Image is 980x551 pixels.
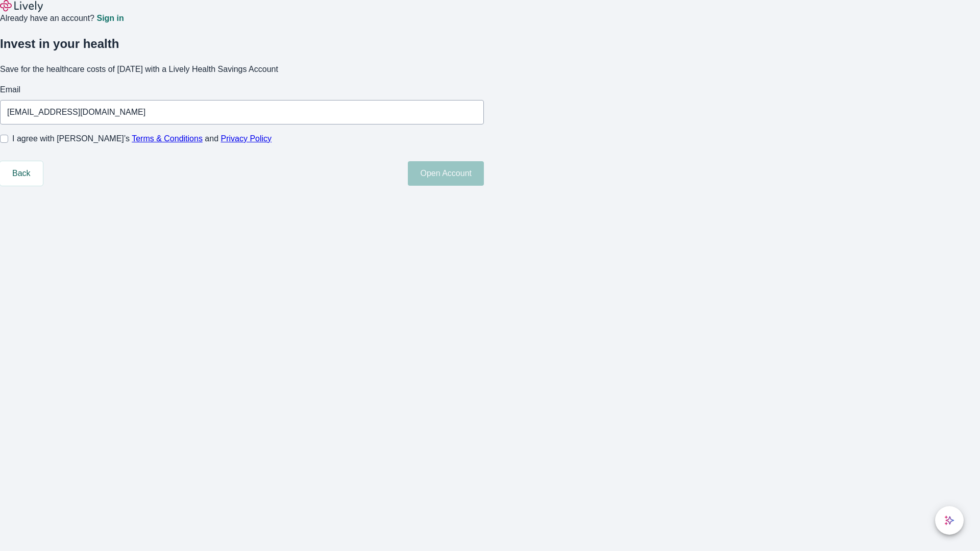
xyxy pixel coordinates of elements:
a: Terms & Conditions [132,134,203,143]
a: Privacy Policy [221,134,272,143]
a: Sign in [96,14,124,22]
svg: Lively AI Assistant [944,515,954,525]
span: I agree with [PERSON_NAME]’s and [12,133,272,145]
button: chat [935,506,964,535]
